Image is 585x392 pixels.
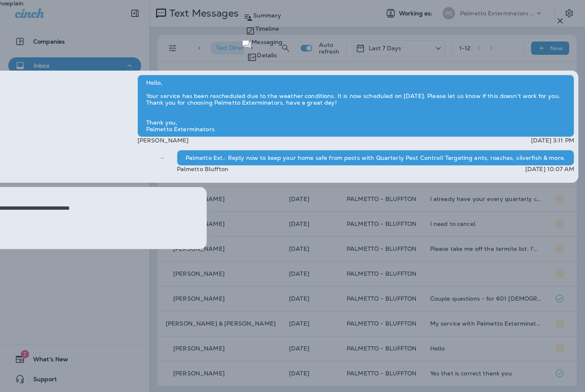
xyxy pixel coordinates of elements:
div: Palmetto Ext.: Reply now to keep your home safe from pests with Quarterly Pest Control! Targeting... [177,150,574,166]
p: Timeline [255,25,279,32]
p: Details [257,52,277,59]
p: [DATE] 3:11 PM [531,137,574,144]
p: [PERSON_NAME] [137,137,189,144]
p: [DATE] 10:07 AM [525,166,574,172]
p: Palmetto Bluffton [177,166,228,172]
p: Messaging [252,39,282,45]
div: Hello, Your service has been rescheduled due to the weather conditions. It is now scheduled on [D... [137,75,574,137]
span: Sent [160,154,164,161]
p: Summary [253,12,281,19]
